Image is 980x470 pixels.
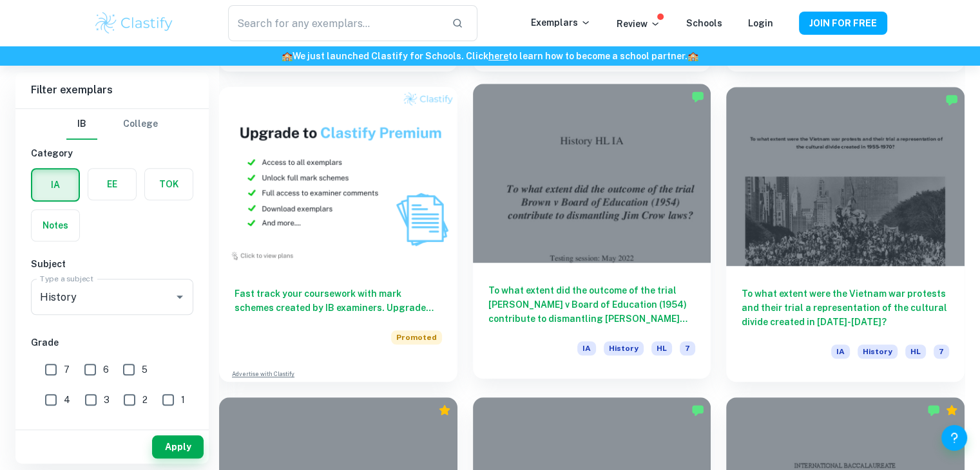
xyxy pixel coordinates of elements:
h6: Subject [31,257,193,271]
button: JOIN FOR FREE [799,12,887,35]
a: To what extent were the Vietnam war protests and their trial a representation of the cultural div... [726,87,965,381]
span: History [604,341,644,355]
span: 2 [142,393,148,407]
h6: Filter exemplars [15,72,209,108]
button: IA [32,169,79,200]
span: Promoted [391,330,442,344]
p: Review [617,17,660,31]
img: Marked [945,93,958,106]
img: Marked [691,404,704,417]
button: College [123,109,158,140]
span: 1 [181,393,185,407]
button: IB [66,109,97,140]
label: Type a subject [40,273,93,284]
span: 🏫 [282,51,293,61]
span: 4 [64,393,70,407]
span: HL [651,341,672,355]
span: History [858,344,898,359]
h6: To what extent were the Vietnam war protests and their trial a representation of the cultural div... [742,287,949,329]
span: 7 [64,362,70,377]
span: 🏫 [687,51,698,61]
div: Filter type choice [66,109,158,140]
img: Marked [927,404,940,417]
h6: We just launched Clastify for Schools. Click to learn how to become a school partner. [3,49,977,63]
a: here [488,51,508,61]
h6: Grade [31,335,193,350]
a: Advertise with Clastify [232,370,294,379]
span: IA [831,344,850,359]
span: HL [905,344,926,359]
span: 7 [680,341,695,355]
input: Search for any exemplars... [228,5,441,41]
div: Premium [438,404,451,417]
button: TOK [145,169,193,200]
h6: Fast track your coursework with mark schemes created by IB examiners. Upgrade now [235,287,442,315]
button: Apply [152,435,204,458]
a: Login [748,18,773,28]
img: Thumbnail [219,87,457,265]
button: Help and Feedback [941,425,967,451]
h6: Category [31,146,193,160]
button: Open [171,288,189,306]
span: 6 [103,362,109,377]
span: 5 [142,362,148,377]
h6: To what extent did the outcome of the trial [PERSON_NAME] v Board of Education (1954) contribute ... [488,283,696,326]
span: IA [577,341,596,355]
a: To what extent did the outcome of the trial [PERSON_NAME] v Board of Education (1954) contribute ... [473,87,711,381]
img: Clastify logo [93,10,175,36]
button: Notes [32,210,79,241]
div: Premium [945,404,958,417]
button: EE [88,169,136,200]
a: Schools [686,18,722,28]
p: Exemplars [531,15,591,30]
span: 3 [104,393,110,407]
img: Marked [691,90,704,103]
span: 7 [934,344,949,359]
